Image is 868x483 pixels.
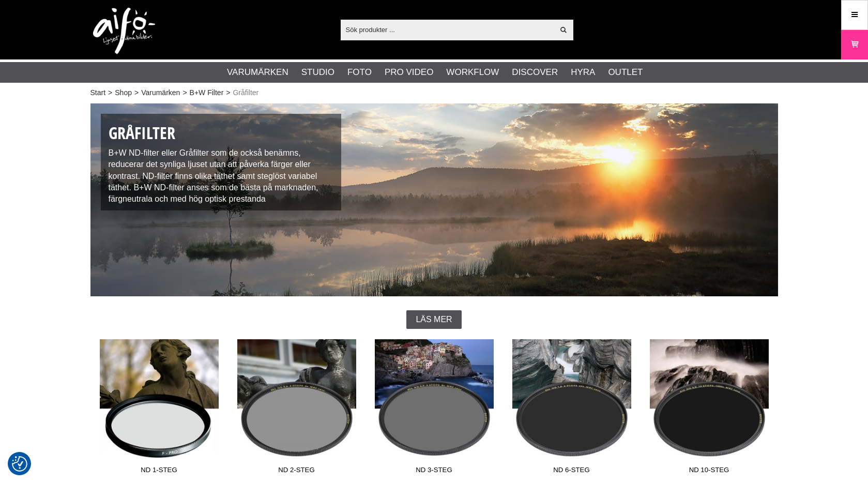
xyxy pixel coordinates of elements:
a: Hyra [571,66,595,79]
a: B+W Filter [190,87,224,98]
a: Studio [301,66,334,79]
a: Foto [347,66,372,79]
span: ND 2-steg [228,465,366,479]
a: Varumärken [141,87,180,98]
span: > [134,87,139,98]
a: ND 1-steg [90,339,228,479]
span: > [108,87,112,98]
span: > [226,87,230,98]
a: Workflow [446,66,499,79]
h1: Gråfilter [109,122,334,145]
img: logo.png [93,8,155,54]
a: ND 10-steg [641,339,778,479]
span: ND 10-steg [641,465,778,479]
span: Gråfilter [233,87,258,98]
span: ND 6-steg [503,465,641,479]
a: Discover [512,66,558,79]
img: B+W Neutral Density Filter [90,103,778,296]
a: ND 2-steg [228,339,366,479]
a: ND 6-steg [503,339,641,479]
a: Outlet [608,66,643,79]
span: ND 3-steg [366,465,503,479]
span: Läs mer [416,315,452,324]
a: Shop [115,87,132,98]
a: Start [90,87,106,98]
button: Samtyckesinställningar [12,455,27,473]
div: B+W ND-filter eller Gråfilter som de också benämns, reducerar det synliga ljuset utan att påverka... [101,114,342,210]
a: ND 3-steg [366,339,503,479]
a: Varumärken [227,66,288,79]
span: ND 1-steg [90,465,228,479]
span: > [182,87,187,98]
input: Sök produkter ... [341,22,554,37]
img: Revisit consent button [12,456,27,472]
a: Pro Video [385,66,433,79]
